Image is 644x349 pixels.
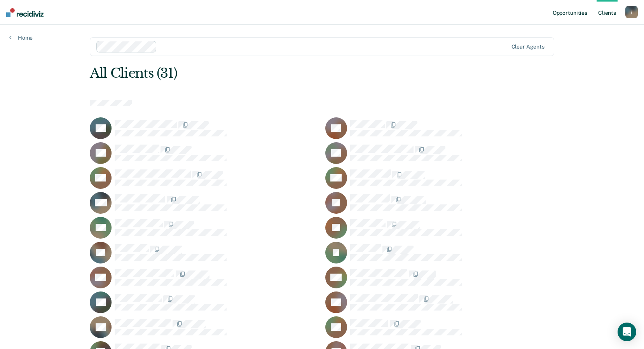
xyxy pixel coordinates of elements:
[511,44,545,50] div: Clear agents
[625,6,638,18] button: j
[6,8,44,17] img: Recidiviz
[9,34,33,41] a: Home
[618,323,636,341] div: Open Intercom Messenger
[90,65,461,81] div: All Clients (31)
